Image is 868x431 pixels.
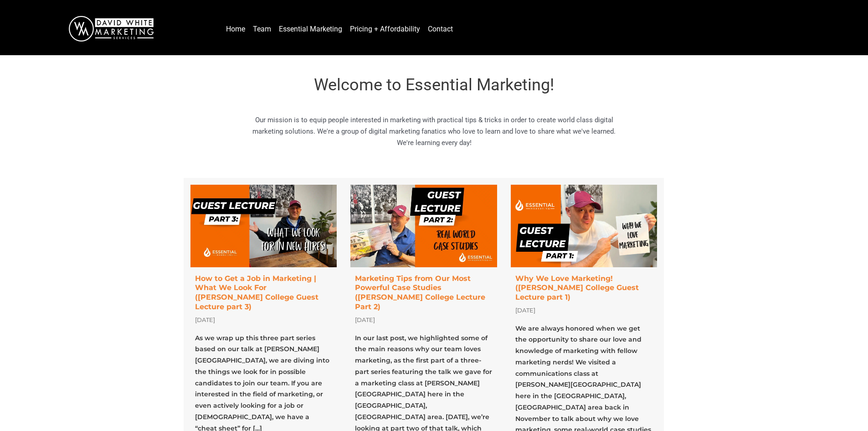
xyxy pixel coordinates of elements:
[275,22,346,36] a: Essential Marketing
[69,24,154,32] a: DavidWhite-Marketing-Logo
[195,316,215,323] span: [DATE]
[314,75,554,94] span: Welcome to Essential Marketing!
[222,22,249,36] a: Home
[69,16,154,42] img: DavidWhite-Marketing-Logo
[346,22,424,36] a: Pricing + Affordability
[424,22,457,36] a: Contact
[355,316,375,323] span: [DATE]
[515,306,535,314] span: [DATE]
[252,114,616,148] p: Our mission is to equip people interested in marketing with practical tips & tricks in order to c...
[249,22,275,36] a: Team
[222,21,850,36] nav: Menu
